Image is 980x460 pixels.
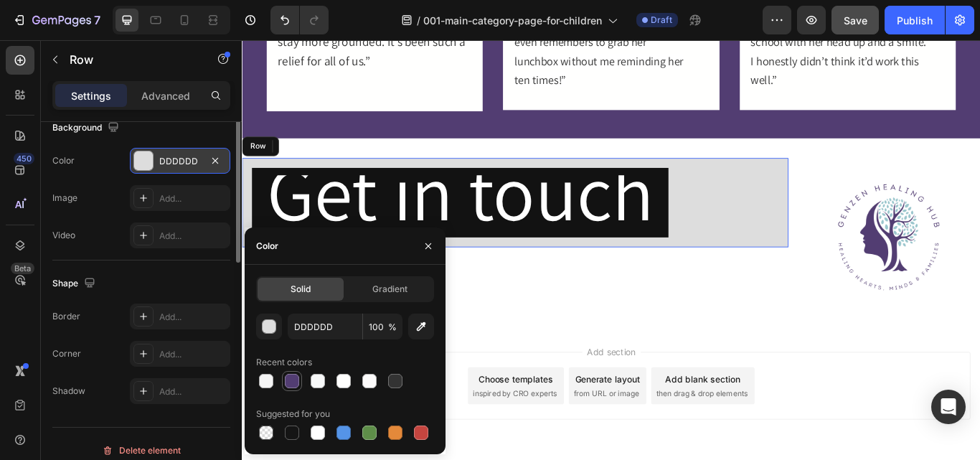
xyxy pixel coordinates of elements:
[276,388,363,403] div: Choose templates
[844,14,867,27] span: Save
[52,347,81,360] div: Corner
[483,406,590,419] span: then drag & drop elements
[6,6,107,34] button: 7
[70,51,192,68] p: Row
[256,356,312,369] div: Recent colors
[71,88,111,103] p: Settings
[102,442,181,459] div: Delete element
[256,240,278,253] div: Color
[29,158,480,222] div: Rich Text Editor. Editing area: main
[256,408,330,421] div: Suggested for you
[42,15,149,34] span: relief for all of us.”
[494,388,581,403] div: Add blank section
[52,310,80,323] div: Border
[52,229,75,242] div: Video
[159,348,227,361] div: Add...
[242,40,980,460] iframe: Design area
[11,263,34,274] div: Beta
[423,13,602,28] span: 001-main-category-page-for-children
[291,283,311,296] span: Solid
[831,6,879,34] button: Save
[6,118,30,131] div: Row
[885,6,945,34] button: Publish
[593,38,624,55] span: well.”
[317,38,377,55] span: ten times!”
[651,14,672,27] span: Draft
[159,155,201,168] div: DDDDDD
[388,321,397,334] span: %
[593,16,790,33] span: I honestly didn’t think it’d work this
[389,388,464,403] div: Generate layout
[269,406,367,419] span: inspired by CRO experts
[679,149,830,301] img: Copy-of-Copy-of-000-Logo-GenZen-Healing-Hub.png
[29,118,480,236] span: Get in touch
[159,230,227,243] div: Add...
[288,314,362,339] input: Eg: FFFFFF
[159,192,227,205] div: Add...
[52,192,77,205] div: Image
[372,283,407,296] span: Gradient
[317,16,514,33] span: lunchbox without me reminding her
[11,149,497,230] button: <p><span style="font-size:80px;">Get in touch&nbsp;</span></p>
[52,118,122,138] div: Background
[897,13,933,28] div: Publish
[52,385,85,398] div: Shadow
[141,88,190,103] p: Advanced
[159,311,227,324] div: Add...
[931,390,966,424] div: Open Intercom Messenger
[52,274,98,294] div: Shape
[94,11,100,29] p: 7
[387,406,463,419] span: from URL or image
[52,154,75,167] div: Color
[417,13,420,28] span: /
[14,153,34,164] div: 450
[397,356,465,371] span: Add section
[159,385,227,398] div: Add...
[270,6,329,34] div: Undo/Redo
